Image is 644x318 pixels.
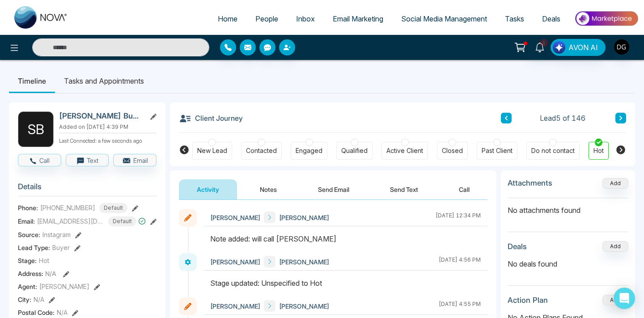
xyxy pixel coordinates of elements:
h3: Action Plan [508,296,548,305]
span: [PERSON_NAME] [39,282,89,291]
span: [PERSON_NAME] [279,213,329,222]
a: 1 [529,39,551,55]
span: Buyer [52,243,70,252]
span: [EMAIL_ADDRESS][DOMAIN_NAME] [37,216,104,226]
a: Home [209,10,246,27]
span: 1 [540,39,548,47]
span: N/A [45,270,56,277]
div: Contacted [246,146,277,155]
span: Lead 5 of 146 [540,113,585,123]
span: Add [602,179,628,187]
div: Engaged [296,146,322,155]
img: Lead Flow [553,41,565,54]
div: Past Client [482,146,513,155]
p: Added on [DATE] 4:39 PM [59,123,157,131]
span: N/A [57,308,68,317]
span: Email: [18,216,35,226]
a: Social Media Management [392,10,496,27]
p: No attachments found [508,198,628,216]
button: Send Text [372,179,436,199]
span: Address: [18,269,56,278]
span: [PERSON_NAME] [210,213,260,222]
span: City : [18,295,31,304]
span: N/A [34,295,44,304]
p: No deals found [508,259,628,269]
button: Activity [179,179,237,199]
h3: Attachments [508,178,552,187]
img: User Avatar [614,39,629,55]
span: Stage: [18,256,37,265]
span: [PHONE_NUMBER] [40,203,95,212]
div: Do not contact [531,146,575,155]
div: New Lead [197,146,227,155]
div: Hot [593,146,604,155]
span: Agent: [18,282,37,291]
button: Notes [242,179,295,199]
button: Text [66,154,109,166]
span: AVON AI [568,42,598,53]
a: Tasks [496,10,533,27]
span: Default [108,216,136,226]
span: [PERSON_NAME] [210,301,260,311]
span: Email Marketing [333,14,383,23]
button: Email [113,154,157,166]
h3: Deals [508,242,527,251]
button: AVON AI [551,39,606,56]
div: Active Client [386,146,423,155]
h3: Details [18,182,157,196]
button: Send Email [300,179,367,199]
span: Lead Type: [18,243,50,252]
span: [PERSON_NAME] [279,301,329,311]
button: Call [441,179,487,199]
h2: [PERSON_NAME] Buyer [59,111,142,120]
span: Postal Code : [18,308,55,317]
span: People [255,14,278,23]
img: Nova CRM Logo [14,6,68,29]
span: Hot [39,256,49,265]
span: Deals [542,14,560,23]
a: Inbox [287,10,324,27]
span: Social Media Management [401,14,487,23]
div: Qualified [341,146,368,155]
span: [PERSON_NAME] [279,257,329,267]
a: Deals [533,10,569,27]
button: Call [18,154,61,166]
span: Tasks [505,14,524,23]
li: Timeline [9,69,55,93]
a: People [246,10,287,27]
button: Add [602,178,628,189]
span: Instagram [42,230,71,239]
span: Source: [18,230,40,239]
h3: Client Journey [179,111,243,125]
a: Email Marketing [324,10,392,27]
div: [DATE] 12:34 PM [436,212,481,223]
span: Phone: [18,203,38,212]
span: Default [99,203,127,213]
p: Last Connected: a few seconds ago [59,135,157,145]
button: Add [602,295,628,305]
div: Closed [442,146,463,155]
div: [DATE] 4:55 PM [439,300,481,312]
button: Add [602,241,628,252]
span: Inbox [296,14,315,23]
div: Open Intercom Messenger [614,288,635,309]
img: Market-place.gif [574,8,639,29]
span: [PERSON_NAME] [210,257,260,267]
div: [DATE] 4:56 PM [439,256,481,267]
li: Tasks and Appointments [55,69,153,93]
div: S B [18,111,54,147]
span: Home [218,14,237,23]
